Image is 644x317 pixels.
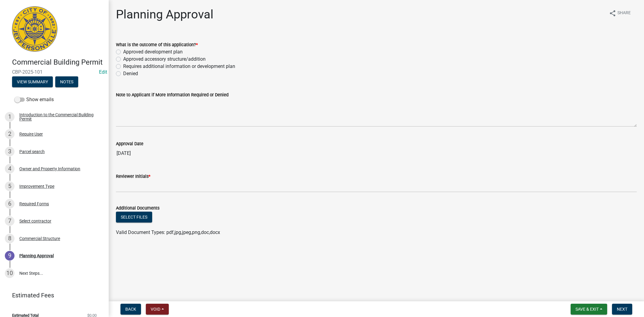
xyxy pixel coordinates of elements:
[116,206,159,210] label: Additional Documents
[19,113,99,121] div: Introduction to the Commercial Building Permit
[19,167,80,171] div: Owner and Property Information
[99,69,107,75] a: Edit
[617,307,627,312] span: Next
[5,268,14,278] div: 10
[116,43,198,47] label: What is the outcome of this application?
[19,184,54,188] div: Improvement Type
[116,142,143,146] label: Approval Date
[123,48,183,56] label: Approved development plan
[116,93,229,97] label: Note to Applicant if More Information Required or Denied
[125,307,136,312] span: Back
[151,307,160,312] span: Void
[5,199,14,209] div: 6
[5,216,14,226] div: 7
[5,112,14,122] div: 1
[120,304,141,315] button: Back
[617,10,631,17] span: Share
[19,132,43,136] div: Require User
[19,202,49,206] div: Required Forms
[14,96,54,103] label: Show emails
[575,307,599,312] span: Save & Exit
[5,181,14,191] div: 5
[123,63,235,70] label: Requires additional information or development plan
[571,304,607,315] button: Save & Exit
[5,164,14,174] div: 4
[116,212,152,223] button: Select files
[146,304,169,315] button: Void
[12,69,97,75] span: CBP-2025-101
[12,80,53,85] wm-modal-confirm: Summary
[604,7,636,19] button: shareShare
[19,254,54,258] div: Planning Approval
[12,58,104,67] h4: Commercial Building Permit
[5,289,99,301] a: Estimated Fees
[19,149,45,154] div: Parcel search
[116,175,150,179] label: Reviewer Initials
[12,6,57,52] img: City of Jeffersonville, Indiana
[19,219,51,223] div: Select contractor
[609,10,616,17] i: share
[12,76,53,87] button: View Summary
[612,304,632,315] button: Next
[123,56,206,63] label: Approved accessory structure/addition
[116,229,220,235] span: Valid Document Types: pdf,jpg,jpeg,png,doc,docx
[19,236,60,241] div: Commercial Structure
[5,147,14,156] div: 3
[55,80,78,85] wm-modal-confirm: Notes
[5,251,14,261] div: 9
[116,7,213,22] h1: Planning Approval
[5,129,14,139] div: 2
[123,70,138,77] label: Denied
[55,76,78,87] button: Notes
[99,69,107,75] wm-modal-confirm: Edit Application Number
[5,234,14,243] div: 8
